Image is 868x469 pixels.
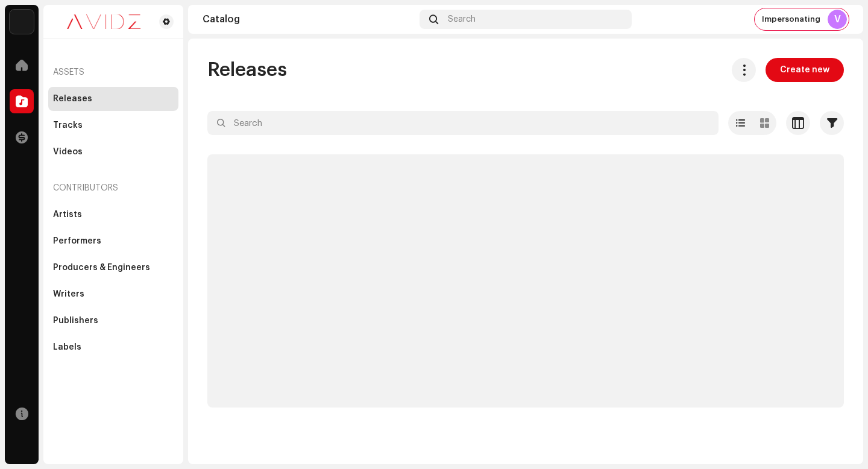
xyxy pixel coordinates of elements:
[53,263,150,272] div: Producers & Engineers
[53,210,82,219] div: Artists
[780,58,829,82] span: Create new
[207,111,719,135] input: Search
[48,229,178,253] re-m-nav-item: Performers
[48,87,178,111] re-m-nav-item: Releases
[48,256,178,280] re-m-nav-item: Producers & Engineers
[53,316,98,326] div: Publishers
[53,14,154,29] img: 0c631eef-60b6-411a-a233-6856366a70de
[48,174,178,203] re-a-nav-header: Contributors
[48,335,178,359] re-m-nav-item: Labels
[53,289,84,299] div: Writers
[10,10,34,34] img: 10d72f0b-d06a-424f-aeaa-9c9f537e57b6
[207,58,287,82] span: Releases
[53,342,81,352] div: Labels
[48,203,178,227] re-m-nav-item: Artists
[53,94,92,104] div: Releases
[48,140,178,164] re-m-nav-item: Videos
[48,282,178,306] re-m-nav-item: Writers
[766,58,844,82] button: Create new
[448,14,476,24] span: Search
[828,10,847,29] div: V
[48,309,178,333] re-m-nav-item: Publishers
[48,113,178,137] re-m-nav-item: Tracks
[53,236,101,246] div: Performers
[53,147,83,157] div: Videos
[48,58,178,87] re-a-nav-header: Assets
[203,14,415,24] div: Catalog
[53,121,83,130] div: Tracks
[762,14,820,24] span: Impersonating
